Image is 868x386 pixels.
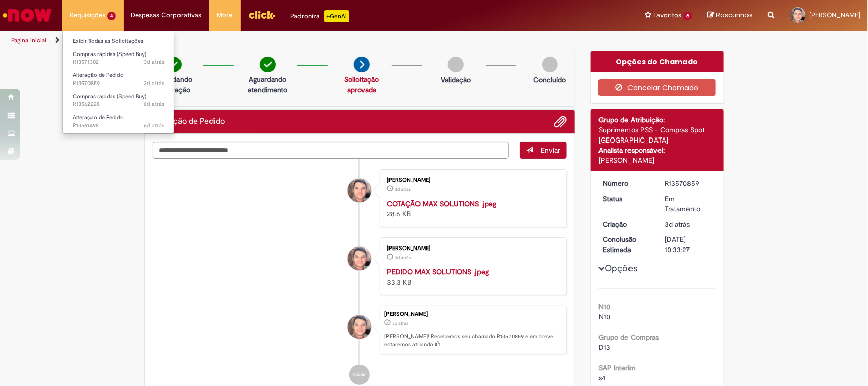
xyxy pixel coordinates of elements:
[598,145,716,155] div: Analista responsável:
[395,186,411,192] time: 26/09/2025 14:33:08
[387,199,496,208] a: COTAÇÃO MAX SOLUTIONS .jpeg
[809,11,860,19] span: [PERSON_NAME]
[395,255,411,261] time: 26/09/2025 14:33:07
[653,10,681,20] span: Favoritos
[665,194,712,214] div: Em Tratamento
[387,177,556,183] div: [PERSON_NAME]
[73,114,124,121] span: Alteração de Pedido
[63,36,174,47] a: Exibir Todas as Solicitações
[595,234,657,255] dt: Conclusão Estimada
[665,219,690,229] time: 26/09/2025 14:33:23
[11,36,46,44] a: Página inicial
[598,125,716,145] div: Suprimentos PSS - Compras Spot [GEOGRAPHIC_DATA]
[598,79,716,96] button: Cancelar Chamado
[144,58,164,66] span: 3d atrás
[348,315,371,339] div: Bruno Batistel
[554,115,567,128] button: Adicionar anexos
[520,142,567,159] button: Enviar
[598,343,610,352] span: D13
[384,333,561,348] p: [PERSON_NAME]! Recebemos seu chamado R13570859 e em breve estaremos atuando.
[533,75,566,85] p: Concluído
[217,10,233,20] span: More
[707,11,753,20] a: Rascunhos
[63,112,174,131] a: Aberto R13561498 : Alteração de Pedido
[107,12,116,20] span: 4
[441,75,471,85] p: Validação
[348,247,371,270] div: Bruno Batistel
[395,255,411,261] span: 3d atrás
[598,155,716,166] div: [PERSON_NAME]
[542,57,558,72] img: img-circle-grey.png
[598,115,716,125] div: Grupo de Atribuição:
[63,70,174,89] a: Aberto R13570859 : Alteração de Pedido
[131,10,202,20] span: Despesas Corporativas
[63,91,174,110] a: Aberto R13562228 : Compras rápidas (Speed Buy)
[387,267,489,277] a: PEDIDO MAX SOLUTIONS .jpeg
[384,311,561,317] div: [PERSON_NAME]
[144,100,164,108] time: 24/09/2025 10:45:17
[392,320,408,326] time: 26/09/2025 14:33:23
[73,50,146,58] span: Compras rápidas (Speed Buy)
[387,267,556,287] div: 33.3 KB
[8,31,571,50] ul: Trilhas de página
[153,306,567,354] li: Bruno Batistel
[387,245,556,252] div: [PERSON_NAME]
[144,100,164,108] span: 6d atrás
[448,57,464,72] img: img-circle-grey.png
[144,122,164,129] span: 6d atrás
[541,146,560,155] span: Enviar
[144,79,164,87] span: 3d atrás
[354,57,370,72] img: arrow-next.png
[144,79,164,87] time: 26/09/2025 14:33:25
[716,10,753,20] span: Rascunhos
[243,74,292,95] p: Aguardando atendimento
[260,57,276,72] img: check-circle-green.png
[73,58,164,66] span: R13571302
[73,93,146,100] span: Compras rápidas (Speed Buy)
[598,373,606,382] span: s4
[348,179,371,202] div: Bruno Batistel
[683,12,692,20] span: 6
[63,49,174,68] a: Aberto R13571302 : Compras rápidas (Speed Buy)
[665,219,712,229] div: 26/09/2025 14:33:23
[144,58,164,66] time: 26/09/2025 15:45:28
[344,75,379,94] a: Solicitação aprovada
[595,194,657,204] dt: Status
[598,312,610,321] span: N10
[595,178,657,188] dt: Número
[153,142,510,159] textarea: Digite sua mensagem aqui...
[324,10,349,22] p: +GenAi
[591,51,724,72] div: Opções do Chamado
[665,234,712,255] div: [DATE] 10:33:27
[598,363,636,372] b: SAP Interim
[70,10,105,20] span: Requisições
[595,219,657,229] dt: Criação
[248,7,276,22] img: click_logo_yellow_360x200.png
[387,199,556,219] div: 28.6 KB
[392,320,408,326] span: 3d atrás
[598,333,659,342] b: Grupo de Compras
[144,122,164,129] time: 24/09/2025 08:33:21
[395,186,411,192] span: 3d atrás
[62,31,174,134] ul: Requisições
[665,219,690,229] span: 3d atrás
[73,122,164,130] span: R13561498
[598,302,610,311] b: N10
[665,178,712,188] div: R13570859
[291,10,349,22] div: Padroniza
[73,79,164,88] span: R13570859
[1,5,53,25] img: ServiceNow
[73,71,124,79] span: Alteração de Pedido
[153,117,225,126] h2: Alteração de Pedido Histórico de tíquete
[73,100,164,108] span: R13562228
